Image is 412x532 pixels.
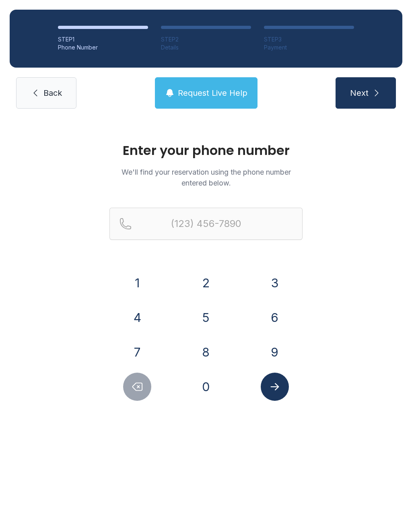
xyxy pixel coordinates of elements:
[123,303,151,332] button: 4
[123,373,151,401] button: Delete number
[192,269,220,297] button: 2
[261,338,289,366] button: 9
[109,167,303,188] p: We'll find your reservation using the phone number entered below.
[43,87,62,99] span: Back
[350,87,369,99] span: Next
[161,35,251,43] div: STEP 2
[264,35,354,43] div: STEP 3
[123,269,151,297] button: 1
[261,373,289,401] button: Submit lookup form
[109,144,303,157] h1: Enter your phone number
[261,269,289,297] button: 3
[261,303,289,332] button: 6
[192,373,220,401] button: 0
[123,338,151,366] button: 7
[264,43,354,52] div: Payment
[178,87,247,99] span: Request Live Help
[192,338,220,366] button: 8
[109,208,303,240] input: Reservation phone number
[58,43,148,52] div: Phone Number
[161,43,251,52] div: Details
[58,35,148,43] div: STEP 1
[192,303,220,332] button: 5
